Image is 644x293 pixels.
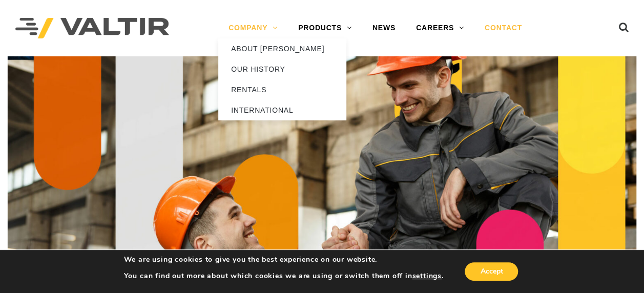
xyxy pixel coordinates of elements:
[218,38,346,59] a: ABOUT [PERSON_NAME]
[218,79,346,100] a: RENTALS
[124,271,444,281] p: You can find out more about which cookies we are using or switch them off in .
[406,18,474,38] a: CAREERS
[218,100,346,120] a: INTERNATIONAL
[474,18,532,38] a: CONTACT
[288,18,362,38] a: PRODUCTS
[465,262,518,281] button: Accept
[362,18,406,38] a: NEWS
[15,18,169,39] img: Valtir
[124,255,444,264] p: We are using cookies to give you the best experience on our website.
[218,18,288,38] a: COMPANY
[412,271,441,281] button: settings
[218,59,346,79] a: OUR HISTORY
